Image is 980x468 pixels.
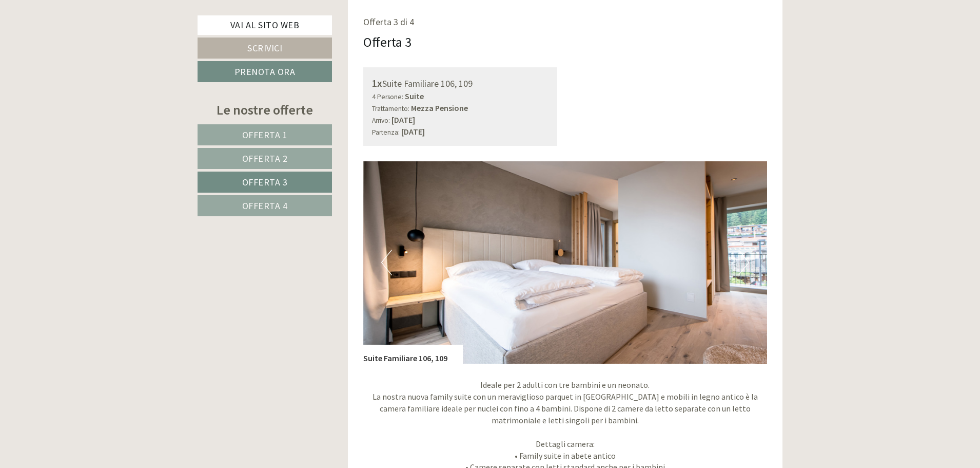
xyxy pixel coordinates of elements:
span: Offerta 2 [242,153,288,164]
span: Offerta 1 [242,129,288,141]
div: Buon giorno, come possiamo aiutarla? [8,28,156,59]
b: [DATE] [401,126,425,137]
small: 4 Persone: [372,92,403,101]
small: Arrivo: [372,116,390,125]
span: Offerta 4 [242,200,288,212]
div: Inso Sonnenheim [15,30,151,38]
div: Suite Familiare 106, 109 [363,345,463,364]
small: Trattamento: [372,104,409,113]
div: Offerta 3 [363,32,411,51]
button: Invia [350,268,405,289]
button: Next [738,250,749,275]
img: image [363,161,768,364]
b: Mezza Pensione [411,103,468,113]
a: Prenota ora [198,61,332,82]
span: Offerta 3 di 4 [363,16,414,28]
span: Offerta 3 [242,176,288,188]
b: [DATE] [391,115,415,125]
div: Le nostre offerte [198,100,332,119]
b: Suite [405,91,424,101]
a: Vai al sito web [198,15,332,35]
a: Scrivici [198,38,332,59]
button: Previous [381,250,392,275]
div: Suite Familiare 106, 109 [372,76,549,91]
div: [DATE] [184,8,221,25]
small: Partenza: [372,128,400,137]
small: 08:28 [15,50,151,57]
b: 1x [372,77,382,89]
